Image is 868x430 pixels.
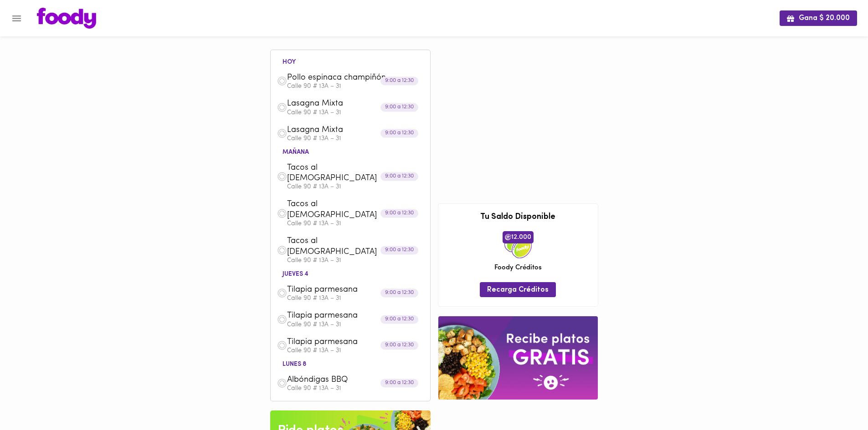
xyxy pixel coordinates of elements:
[380,209,418,218] div: 9:00 a 12:30
[287,184,424,190] p: Calle 90 # 13A – 31
[277,314,287,324] img: dish.png
[275,147,316,156] li: mañana
[287,295,424,302] p: Calle 90 # 13A – 31
[380,129,418,138] div: 9:00 a 12:30
[275,359,313,368] li: lunes 8
[287,136,424,142] p: Calle 90 # 13A – 31
[275,269,316,278] li: jueves 4
[438,316,598,400] img: referral-banner.png
[287,311,392,321] span: Tilapia parmesana
[480,282,556,297] button: Recarga Créditos
[287,285,392,295] span: Tilapia parmesana
[277,172,287,182] img: dish.png
[287,375,392,385] span: Albóndigas BBQ
[380,103,418,111] div: 9:00 a 12:30
[380,246,418,254] div: 9:00 a 12:30
[277,245,287,255] img: dish.png
[380,315,418,324] div: 9:00 a 12:30
[780,10,857,25] button: Gana $ 20.000
[287,163,392,184] span: Tacos al [DEMOGRAPHIC_DATA]
[445,213,591,222] h3: Tu Saldo Disponible
[494,263,542,273] span: Foody Créditos
[287,236,392,258] span: Tacos al [DEMOGRAPHIC_DATA]
[277,340,287,350] img: dish.png
[380,172,418,181] div: 9:00 a 12:30
[503,231,534,243] span: 12.000
[505,234,511,240] img: foody-creditos.png
[287,110,424,116] p: Calle 90 # 13A – 31
[287,99,392,109] span: Lasagna Mixta
[277,208,287,218] img: dish.png
[277,102,287,112] img: dish.png
[380,289,418,298] div: 9:00 a 12:30
[487,286,549,294] span: Recarga Créditos
[277,288,287,298] img: dish.png
[787,14,850,23] span: Gana $ 20.000
[380,379,418,388] div: 9:00 a 12:30
[287,221,424,227] p: Calle 90 # 13A – 31
[287,73,392,83] span: Pollo espinaca champiñón
[277,128,287,138] img: dish.png
[277,76,287,86] img: dish.png
[5,7,28,30] button: Menu
[275,57,303,66] li: hoy
[504,231,532,258] img: credits-package.png
[287,83,424,90] p: Calle 90 # 13A – 31
[287,322,424,328] p: Calle 90 # 13A – 31
[380,341,418,350] div: 9:00 a 12:30
[287,348,424,354] p: Calle 90 # 13A – 31
[287,199,392,221] span: Tacos al [DEMOGRAPHIC_DATA]
[287,385,424,392] p: Calle 90 # 13A – 31
[380,77,418,86] div: 9:00 a 12:30
[37,8,96,29] img: logo.png
[287,258,424,264] p: Calle 90 # 13A – 31
[277,378,287,388] img: dish.png
[287,125,392,136] span: Lasagna Mixta
[287,337,392,348] span: Tilapia parmesana
[815,377,859,421] iframe: Messagebird Livechat Widget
